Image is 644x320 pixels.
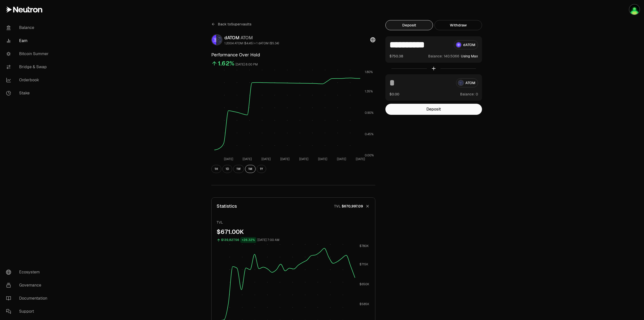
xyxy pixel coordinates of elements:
[2,34,54,47] a: Earn
[245,165,256,173] button: 1M
[385,104,482,115] button: Deposit
[212,198,375,215] button: StatisticsTVL$670,997.09
[359,262,368,266] tspan: $715K
[356,157,365,161] tspan: [DATE]
[365,132,374,136] tspan: 0.45%
[460,92,475,97] span: Balance:
[221,237,239,243] div: $139,827.56
[217,220,370,225] p: TVL
[2,47,54,60] a: Bitcoin Summer
[428,54,443,59] span: Balance:
[334,204,341,209] p: TVL
[2,87,54,100] a: Stake
[365,111,374,115] tspan: 0.90%
[342,204,363,209] span: $670,997.09
[211,20,252,28] a: Back toSupervaults
[2,266,54,279] a: Ecosystem
[299,157,308,161] tspan: [DATE]
[280,157,290,161] tspan: [DATE]
[434,20,482,30] button: Withdraw
[217,35,222,45] img: ATOM Logo
[240,237,256,243] div: +26.32%
[365,153,374,157] tspan: 0.00%
[257,165,266,173] button: 1Y
[629,5,639,15] img: Neutron
[224,157,233,161] tspan: [DATE]
[2,74,54,87] a: Orderbook
[2,21,54,34] a: Balance
[217,228,370,236] div: $671.00K
[389,91,399,97] button: $0.00
[2,60,54,74] a: Bridge & Swap
[240,35,253,41] span: ATOM
[235,62,258,67] div: [DATE] 8:00 PM
[365,70,373,74] tspan: 1.80%
[389,53,403,59] button: $750.38
[261,157,271,161] tspan: [DATE]
[461,54,478,59] button: Using Max
[365,89,373,93] tspan: 1.35%
[217,203,237,210] p: Statistics
[359,302,369,306] tspan: $585K
[2,292,54,305] a: Documentation
[337,157,346,161] tspan: [DATE]
[359,282,369,286] tspan: $650K
[224,34,279,41] div: dATOM
[233,165,244,173] button: 1W
[218,22,252,27] span: Back to Supervaults
[212,35,216,45] img: dATOM Logo
[2,305,54,318] a: Support
[211,51,375,58] h3: Performance Over Hold
[218,59,234,67] div: 1.62%
[224,41,279,45] div: 1.2004 ATOM ($4.45) = 1 dATOM ($5.34)
[243,157,252,161] tspan: [DATE]
[359,244,369,248] tspan: $780K
[385,20,433,30] button: Deposit
[318,157,327,161] tspan: [DATE]
[222,165,232,173] button: 1D
[257,237,279,243] div: [DATE] 7:00 AM
[211,165,221,173] button: 1H
[2,279,54,292] a: Governance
